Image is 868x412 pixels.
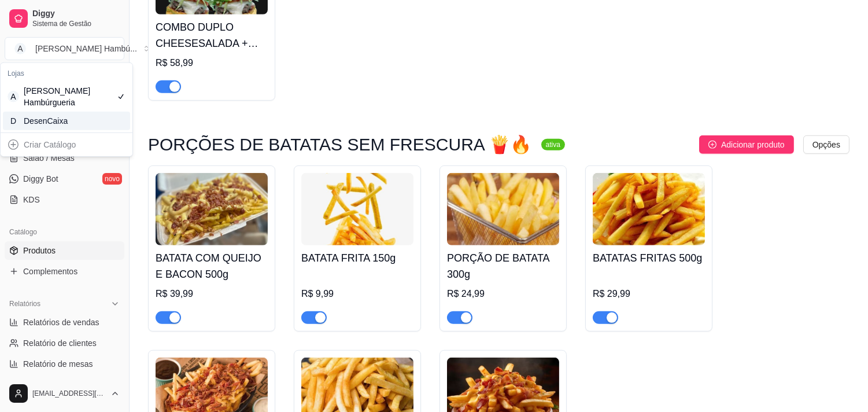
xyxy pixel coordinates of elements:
[8,91,19,102] span: A
[5,223,124,241] div: Catálogo
[5,5,124,32] a: DiggySistema de Gestão
[156,56,268,70] div: R$ 58,99
[23,358,93,370] span: Relatório de mesas
[5,241,124,260] a: Produtos
[156,287,268,301] div: R$ 39,99
[5,37,124,60] button: Select a team
[148,138,532,152] h3: PORÇÕES DE BATATAS SEM FRESCURA 🍟🔥
[803,135,849,154] button: Opções
[5,355,124,373] a: Relatório de mesas
[699,135,794,154] button: Adicionar produto
[447,173,559,245] img: product-image
[708,141,716,149] span: plus-circle
[5,380,124,407] button: [EMAIL_ADDRESS][DOMAIN_NAME]
[23,173,58,185] span: Diggy Bot
[24,115,76,127] div: DesenCaixa
[593,287,705,301] div: R$ 29,99
[156,250,268,282] h4: BATATA COM QUEIJO E BACON 500g
[5,190,124,209] a: KDS
[9,299,40,308] span: Relatórios
[23,337,97,349] span: Relatório de clientes
[23,245,56,256] span: Produtos
[721,138,785,151] span: Adicionar produto
[32,19,120,28] span: Sistema de Gestão
[23,194,40,205] span: KDS
[301,287,413,301] div: R$ 9,99
[593,250,705,266] h4: BATATAS FRITAS 500g
[24,85,76,108] div: [PERSON_NAME] Hambúrgueria
[447,287,559,301] div: R$ 24,99
[301,173,413,245] img: product-image
[1,133,132,156] div: Suggestions
[32,9,120,19] span: Diggy
[23,317,99,328] span: Relatórios de vendas
[156,19,268,51] h4: COMBO DUPLO CHEESESALADA + (BATATA + REFRIGERANTE 1,5L)
[5,149,124,167] a: Salão / Mesas
[301,250,413,266] h4: BATATA FRITA 150g
[812,138,840,151] span: Opções
[156,173,268,245] img: product-image
[5,262,124,281] a: Complementos
[593,173,705,245] img: product-image
[5,334,124,352] a: Relatório de clientes
[23,152,75,164] span: Salão / Mesas
[32,389,106,398] span: [EMAIL_ADDRESS][DOMAIN_NAME]
[447,250,559,282] h4: PORÇÃO DE BATATA 300g
[3,65,130,82] div: Lojas
[35,43,137,54] div: [PERSON_NAME] Hambú ...
[14,43,26,54] span: A
[8,115,19,127] span: D
[5,170,124,188] a: Diggy Botnovo
[541,139,565,150] sup: ativa
[1,63,132,133] div: Suggestions
[23,266,77,277] span: Complementos
[5,313,124,332] a: Relatórios de vendas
